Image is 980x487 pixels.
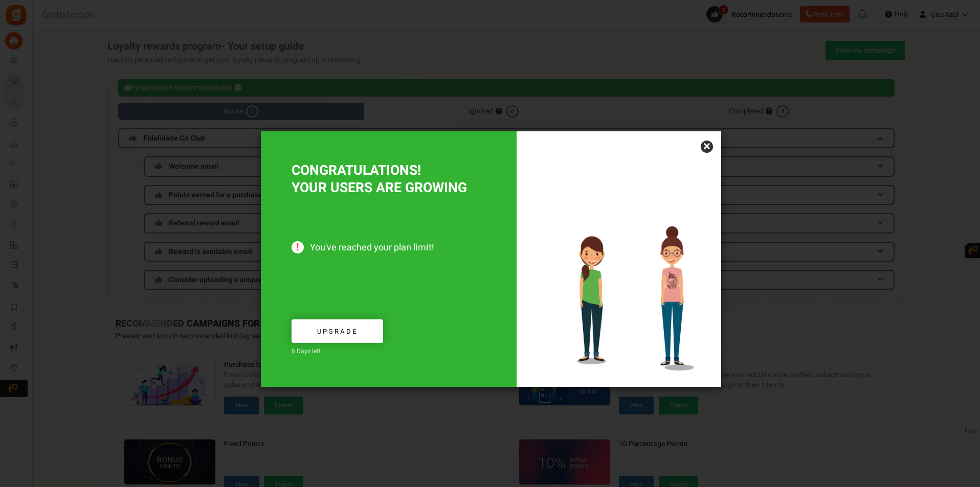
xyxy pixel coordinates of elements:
[292,346,321,356] span: 6 Days left
[517,182,721,387] img: Increased users
[292,160,467,198] span: CONGRATULATIONS! YOUR USERS ARE GROWING
[317,327,358,336] span: Upgrade
[292,242,486,253] span: You've reached your plan limit!
[701,141,713,153] a: ×
[292,319,383,343] a: Upgrade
